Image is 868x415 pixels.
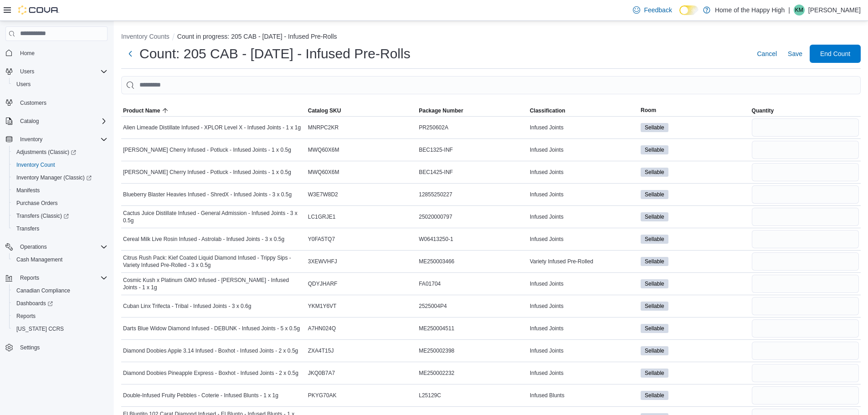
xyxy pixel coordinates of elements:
[20,118,39,125] span: Catalog
[417,368,528,379] div: ME250002232
[16,66,38,77] button: Users
[121,76,861,94] input: This is a search bar. After typing your query, hit enter to filter the results lower in the page.
[753,45,781,63] button: Cancel
[16,212,69,220] span: Transfers (Classic)
[417,301,528,312] div: 2525004P4
[13,79,34,90] a: Users
[13,254,108,265] span: Cash Management
[715,5,785,15] p: Home of the Happy High
[13,223,43,234] a: Transfers
[13,210,72,221] a: Transfers (Classic)
[820,49,850,58] span: End Count
[679,5,699,15] input: Dark Mode
[16,174,92,181] span: Inventory Manager (Classic)
[13,323,108,334] span: Washington CCRS
[16,225,39,232] span: Transfers
[645,302,664,310] span: Sellable
[530,347,564,354] span: Infused Joints
[121,45,139,63] button: Next
[9,222,111,235] button: Transfers
[20,50,35,57] span: Home
[757,49,777,58] span: Cancel
[417,256,528,267] div: ME250003466
[417,278,528,289] div: FA01704
[13,285,108,296] span: Canadian Compliance
[9,197,111,210] button: Purchase Orders
[530,124,564,131] span: Infused Joints
[645,369,664,377] span: Sellable
[16,161,55,169] span: Inventory Count
[752,107,774,114] span: Quantity
[2,65,111,78] button: Users
[123,277,304,291] span: Cosmic Kush x Platinum GMO Infused - [PERSON_NAME] - Infused Joints - 1 x 1g
[16,272,43,283] button: Reports
[645,391,664,400] span: Sellable
[641,369,668,378] span: Sellable
[16,325,64,333] span: [US_STATE] CCRS
[308,213,336,220] span: LC1GRJE1
[308,236,335,243] span: Y0FA5TQ7
[308,369,335,377] span: JKQ0B7A7
[530,258,593,265] span: Variety Infused Pre-Rolled
[644,5,672,15] span: Feedback
[530,169,564,176] span: Infused Joints
[20,243,47,251] span: Operations
[2,341,111,354] button: Settings
[308,169,339,176] span: MWQ60X6M
[641,346,668,355] span: Sellable
[123,146,291,154] span: [PERSON_NAME] Cherry Infused - Potluck - Infused Joints - 1 x 0.5g
[5,43,108,378] nav: Complex example
[13,311,108,322] span: Reports
[13,254,66,265] a: Cash Management
[641,212,668,221] span: Sellable
[530,146,564,154] span: Infused Joints
[530,369,564,377] span: Infused Joints
[645,280,664,288] span: Sellable
[13,298,56,309] a: Dashboards
[9,284,111,297] button: Canadian Compliance
[123,169,291,176] span: [PERSON_NAME] Cherry Infused - Potluck - Infused Joints - 1 x 0.5g
[9,310,111,323] button: Reports
[16,116,42,127] button: Catalog
[810,45,861,63] button: End Count
[9,146,111,159] a: Adjustments (Classic)
[788,49,802,58] span: Save
[9,297,111,310] a: Dashboards
[530,302,564,310] span: Infused Joints
[13,172,108,183] span: Inventory Manager (Classic)
[9,78,111,91] button: Users
[784,45,806,63] button: Save
[16,342,108,353] span: Settings
[123,302,251,310] span: Cuban Linx Trifecta - Tribal - Infused Joints - 3 x 0.6g
[417,390,528,401] div: L25129C
[123,347,298,354] span: Diamond Doobies Apple 3.14 Infused - Boxhot - Infused Joints - 2 x 0.5g
[16,97,108,108] span: Customers
[177,33,337,40] button: Count in progress: 205 CAB - [DATE] - Infused Pre-Rolls
[641,107,656,114] span: Room
[13,198,108,209] span: Purchase Orders
[20,274,39,282] span: Reports
[13,210,108,221] span: Transfers (Classic)
[13,223,108,234] span: Transfers
[16,48,38,59] a: Home
[16,241,51,252] button: Operations
[417,211,528,222] div: 25020000797
[645,324,664,333] span: Sellable
[417,323,528,334] div: ME250004511
[9,171,111,184] a: Inventory Manager (Classic)
[308,146,339,154] span: MWQ60X6M
[13,159,108,170] span: Inventory Count
[808,5,861,15] p: [PERSON_NAME]
[2,272,111,284] button: Reports
[645,123,664,132] span: Sellable
[308,302,337,310] span: YKM1Y6VT
[20,99,46,107] span: Customers
[308,325,336,332] span: A7HN024Q
[20,68,34,75] span: Users
[9,159,111,171] button: Inventory Count
[417,144,528,155] div: BEC1325-INF
[2,46,111,60] button: Home
[9,184,111,197] button: Manifests
[16,134,46,145] button: Inventory
[123,236,284,243] span: Cereal Milk Live Rosin Infused - Astrolab - Infused Joints - 3 x 0.5g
